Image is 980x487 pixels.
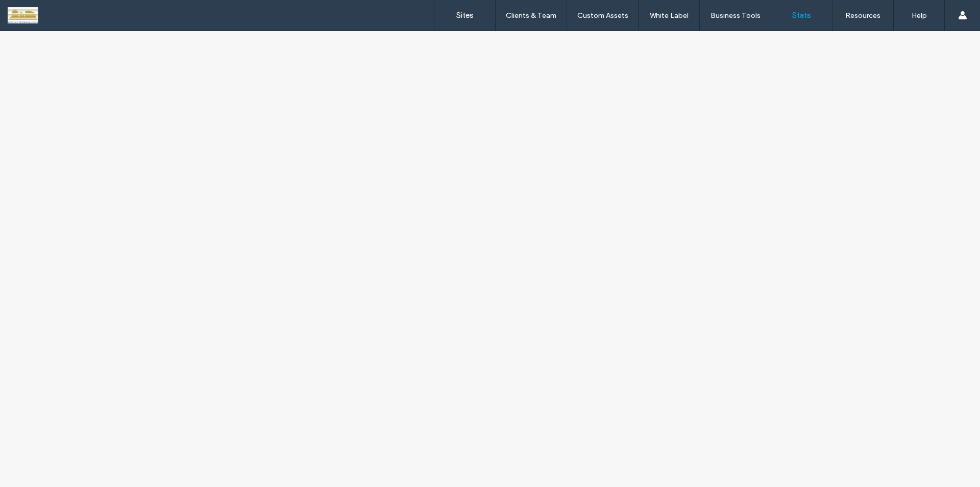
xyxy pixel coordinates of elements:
[912,11,927,20] label: Help
[792,11,811,20] label: Stats
[577,11,628,20] label: Custom Assets
[506,11,556,20] label: Clients & Team
[456,11,474,20] label: Sites
[845,11,880,20] label: Resources
[710,11,761,20] label: Business Tools
[650,11,689,20] label: White Label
